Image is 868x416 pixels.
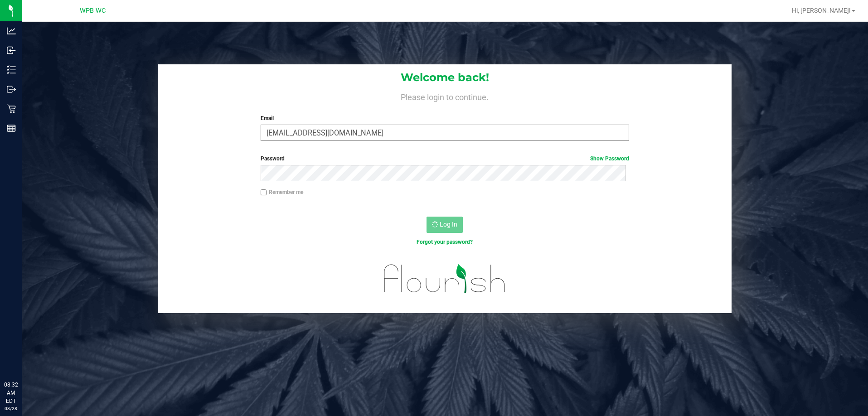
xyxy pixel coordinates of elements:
[7,85,16,94] inline-svg: Outbound
[440,221,457,228] span: Log In
[261,114,629,122] label: Email
[7,46,16,55] inline-svg: Inbound
[4,405,18,412] p: 08/28
[4,381,18,405] p: 08:32 AM EDT
[373,256,516,302] img: flourish_logo.svg
[590,155,629,162] a: Show Password
[417,239,473,245] a: Forgot your password?
[7,124,16,133] inline-svg: Reports
[427,217,463,233] button: Log In
[158,91,732,102] h4: Please login to continue.
[792,7,851,14] span: Hi, [PERSON_NAME]!
[158,72,732,83] h1: Welcome back!
[7,104,16,113] inline-svg: Retail
[7,65,16,74] inline-svg: Inventory
[7,26,16,35] inline-svg: Analytics
[261,189,267,196] input: Remember me
[261,155,285,162] span: Password
[80,7,106,15] span: WPB WC
[261,188,303,196] label: Remember me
